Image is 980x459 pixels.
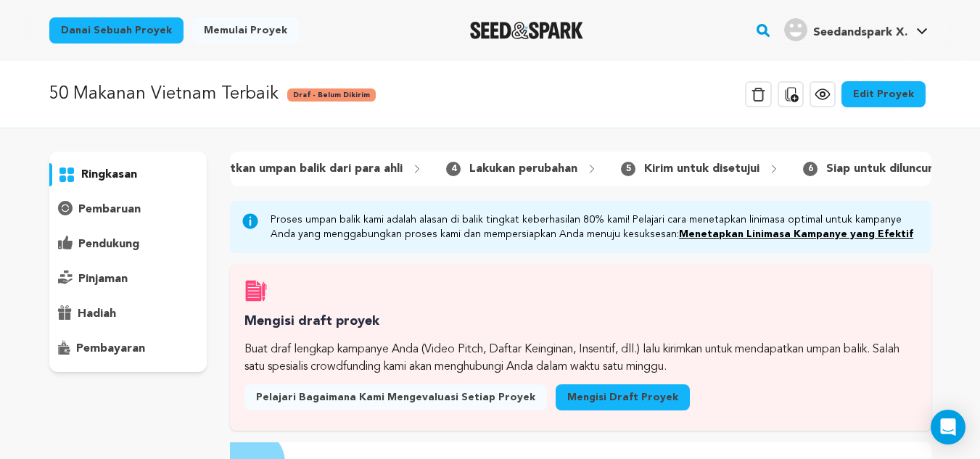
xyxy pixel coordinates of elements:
a: Mengisi draft proyek [556,384,690,410]
font: 4 [451,165,456,173]
font: Proses umpan balik kami adalah alasan di balik tingkat keberhasilan 80% kami! Pelajari cara menet... [271,215,902,239]
div: Buka Interkom Messenger [931,410,965,444]
a: Edit Proyek [841,81,926,107]
font: 5 [626,165,631,173]
font: Pelajari bagaimana kami mengevaluasi setiap proyek [256,392,535,402]
font: hadiah [78,308,116,320]
font: pembayaran [76,343,145,355]
font: ringkasan [81,169,137,181]
div: Profil Seedandspark X. [784,18,907,41]
button: ringkasan [49,163,207,186]
font: pendukung [78,239,139,250]
a: Menetapkan Linimasa Kampanye yang Efektif [679,229,913,239]
font: Mengisi draft proyek [244,315,379,328]
font: Kirim untuk disetujui [644,163,759,175]
font: Mengisi draft proyek [567,392,678,402]
font: Dapatkan umpan balik dari para ahli [201,163,403,175]
button: pinjaman [49,268,207,291]
font: Edit Proyek [853,89,914,99]
img: user.png [784,18,807,41]
img: Mode Gelap Logo Seed&Spark [470,22,584,39]
font: Siap untuk diluncurkan [826,163,952,175]
font: Seedandspark X. [813,27,907,38]
font: pinjaman [78,273,128,285]
button: pendukung [49,233,207,256]
a: Memulai proyek [192,17,299,44]
font: pembaruan [78,204,141,215]
a: Beranda Seed&Spark [470,22,584,39]
font: Memulai proyek [204,25,287,36]
font: 50 Makanan Vietnam Terbaik [49,86,279,103]
font: Danai sebuah proyek [61,25,172,36]
font: Draf - Belum Dikirim [293,91,370,99]
font: Lakukan perubahan [469,163,577,175]
font: 6 [808,165,813,173]
button: pembayaran [49,337,207,360]
a: Pelajari bagaimana kami mengevaluasi setiap proyek [244,384,547,410]
button: hadiah [49,302,207,326]
a: Danai sebuah proyek [49,17,184,44]
a: Profil Seedandspark X. [781,15,931,41]
font: Buat draf lengkap kampanye Anda (Video Pitch, Daftar Keinginan, Insentif, dll.) lalu kirimkan unt... [244,344,899,373]
button: pembaruan [49,198,207,221]
span: Profil Seedandspark X. [781,15,931,46]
